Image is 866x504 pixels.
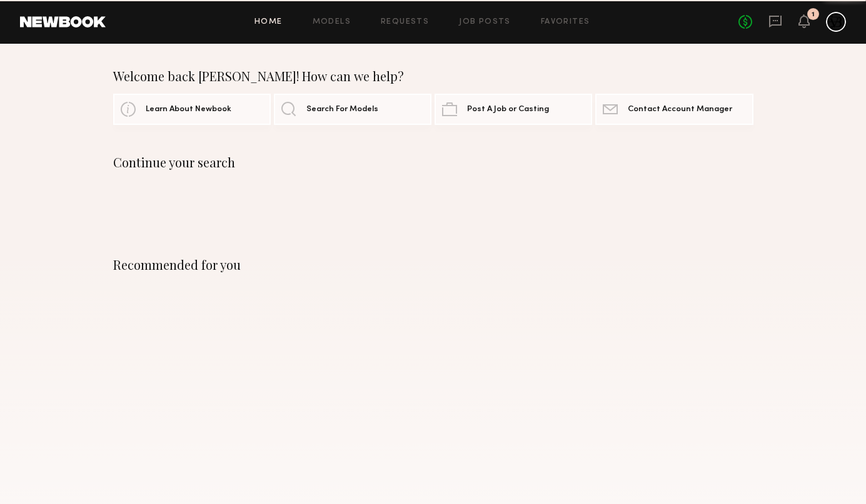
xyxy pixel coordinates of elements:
[254,18,283,26] a: Home
[381,18,429,26] a: Requests
[113,94,271,125] a: Learn About Newbook
[435,94,592,125] a: Post A Job or Casting
[595,94,753,125] a: Contact Account Manager
[113,257,753,272] div: Recommended for you
[313,18,351,26] a: Models
[628,106,732,114] span: Contact Account Manager
[146,106,231,114] span: Learn About Newbook
[306,106,378,114] span: Search For Models
[113,69,753,84] div: Welcome back [PERSON_NAME]! How can we help?
[541,18,590,26] a: Favorites
[812,11,815,18] div: 1
[467,106,549,114] span: Post A Job or Casting
[459,18,511,26] a: Job Posts
[274,94,431,125] a: Search For Models
[113,155,753,170] div: Continue your search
